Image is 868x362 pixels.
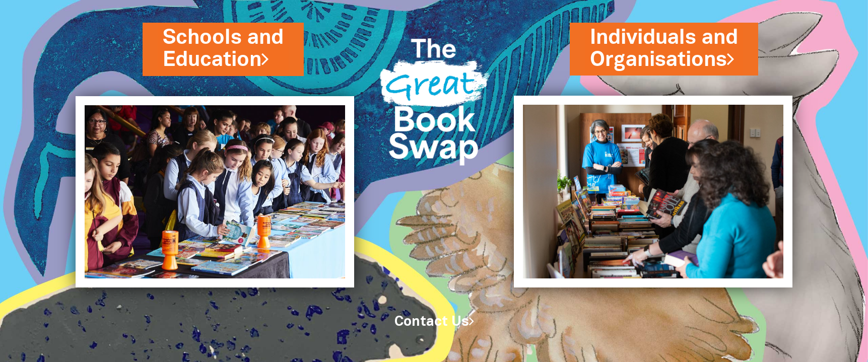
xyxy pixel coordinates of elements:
img: Individuals and Organisations [514,96,792,287]
img: Schools and Education [76,96,354,287]
a: Schools andEducation [163,24,284,74]
a: Individuals andOrganisations [590,24,738,74]
img: Great Bookswap logo [369,12,499,184]
a: Contact Us [394,316,474,328]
